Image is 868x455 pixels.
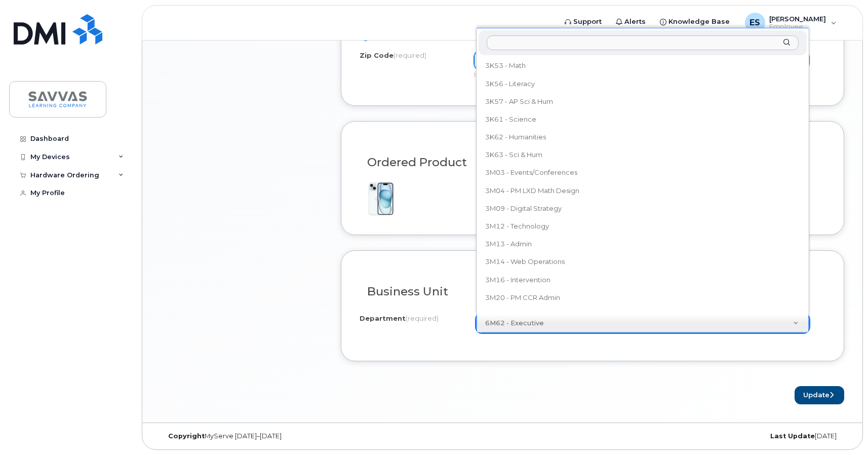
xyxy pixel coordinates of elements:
iframe: Messenger Launcher [824,411,860,447]
div: 3M09 - Digital Strategy [482,201,804,216]
div: 3M04 - PM LXD Math Design [482,183,804,199]
div: 3M16 - Intervention [482,272,804,288]
div: 3K63 - Sci & Hum [482,147,804,163]
div: 3M03 - Events/Conferences [482,165,804,181]
div: 3K56 - Literacy [482,76,804,92]
div: 3M20 - PM CCR Admin [482,290,804,306]
div: 3K53 - Math [482,58,804,74]
div: 3K62 - Humanities [482,129,804,145]
div: 3M12 - Technology [482,218,804,234]
div: 3K57 - AP Sci & Hum [482,94,804,109]
div: 3M14 - Web Operations [482,254,804,270]
div: 3K61 - Science [482,111,804,127]
div: 3M13 - Admin [482,236,804,252]
div: 3M21 - MKT CCR [482,308,804,323]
